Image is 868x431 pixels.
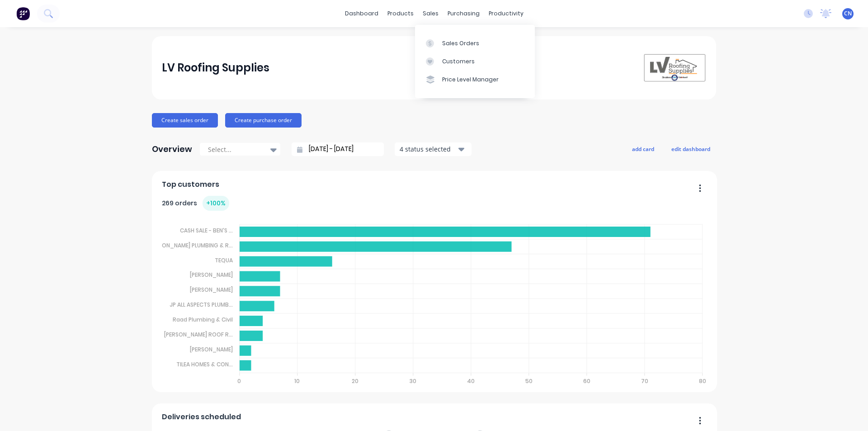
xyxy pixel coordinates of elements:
img: Factory [16,7,30,20]
tspan: TEQUA [215,256,233,264]
tspan: [PERSON_NAME] PLUMBING & R... [147,242,233,249]
div: 269 orders [162,196,229,211]
span: Deliveries scheduled [162,412,241,422]
div: LV Roofing Supplies [162,59,269,77]
button: Create sales order [152,113,218,128]
button: Create purchase order [225,113,302,128]
tspan: 30 [410,377,416,385]
tspan: Raad Plumbing & Civil [173,316,233,323]
div: + 100 % [203,196,229,211]
a: Price Level Manager [415,71,535,89]
tspan: TILEA HOMES & CON... [176,360,233,368]
button: 4 status selected [395,142,472,156]
tspan: CASH SALE - BEN'S ... [180,227,233,234]
div: Sales Orders [442,39,479,47]
tspan: 0 [237,377,241,385]
div: sales [418,7,443,20]
tspan: 10 [294,377,300,385]
tspan: 40 [467,377,475,385]
tspan: [PERSON_NAME] [190,271,233,279]
div: Overview [152,140,192,158]
div: purchasing [443,7,484,20]
tspan: 60 [583,377,590,385]
div: 4 status selected [400,144,457,154]
tspan: [PERSON_NAME] ROOF R... [164,331,233,338]
button: edit dashboard [665,143,716,155]
tspan: 20 [352,377,359,385]
tspan: 70 [641,377,648,385]
img: LV Roofing Supplies [643,53,706,82]
a: dashboard [340,7,383,20]
div: productivity [484,7,528,20]
div: Customers [442,57,475,66]
tspan: [PERSON_NAME] [190,346,233,353]
tspan: JP ALL ASPECTS PLUMB... [170,301,233,308]
button: add card [626,143,660,155]
tspan: [PERSON_NAME] [190,286,233,294]
span: CN [844,9,852,18]
span: Top customers [162,179,219,190]
a: Sales Orders [415,34,535,52]
tspan: 80 [699,377,707,385]
div: Price Level Manager [442,76,499,84]
a: Customers [415,52,535,71]
div: products [383,7,418,20]
tspan: 50 [525,377,533,385]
